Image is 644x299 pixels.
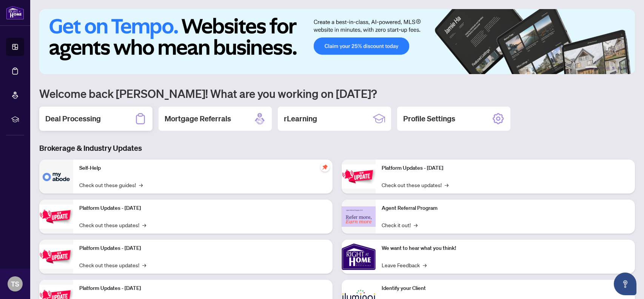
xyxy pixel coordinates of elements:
[79,164,327,172] p: Self-Help
[320,163,330,172] span: pushpin
[382,284,629,293] p: Identify your Client
[618,67,621,70] button: 5
[79,261,146,269] a: Check out these updates!→
[79,221,146,229] a: Check out these updates!→
[39,245,73,268] img: Platform Updates - July 21, 2025
[342,206,376,227] img: Agent Referral Program
[414,221,418,229] span: →
[165,113,231,124] h2: Mortgage Referrals
[79,181,143,189] a: Check out these guides!→
[382,221,418,229] a: Check it out!→
[142,261,146,269] span: →
[39,9,635,74] img: Slide 0
[382,204,629,212] p: Agent Referral Program
[585,67,597,70] button: 1
[382,261,427,269] a: Leave Feedback→
[39,160,73,194] img: Self-Help
[382,244,629,253] p: We want to hear what you think!
[12,12,18,18] img: logo_orange.svg
[83,45,127,50] div: Keywords by Traffic
[12,20,18,26] img: website_grey.svg
[342,164,376,188] img: Platform Updates - June 23, 2025
[39,204,73,228] img: Platform Updates - September 16, 2025
[382,164,629,172] p: Platform Updates - [DATE]
[445,181,448,189] span: →
[139,181,143,189] span: →
[11,279,19,289] span: TS
[39,143,635,153] h3: Brokerage & Industry Updates
[21,12,37,18] div: v 4.0.25
[39,86,635,101] h1: Welcome back [PERSON_NAME]! What are you working on [DATE]?
[75,44,81,50] img: tab_keywords_by_traffic_grey.svg
[614,273,636,295] button: Open asap
[382,181,448,189] a: Check out these updates!→
[423,261,427,269] span: →
[79,204,327,212] p: Platform Updates - [DATE]
[624,67,627,70] button: 6
[45,113,101,124] h2: Deal Processing
[79,284,327,293] p: Platform Updates - [DATE]
[29,45,68,50] div: Domain Overview
[403,113,455,124] h2: Profile Settings
[284,113,317,124] h2: rLearning
[142,221,146,229] span: →
[342,240,376,274] img: We want to hear what you think!
[79,244,327,253] p: Platform Updates - [DATE]
[612,67,615,70] button: 4
[606,67,609,70] button: 3
[20,20,125,26] div: Domain: [PERSON_NAME][DOMAIN_NAME]
[20,44,26,50] img: tab_domain_overview_orange.svg
[6,6,24,20] img: logo
[600,67,603,70] button: 2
